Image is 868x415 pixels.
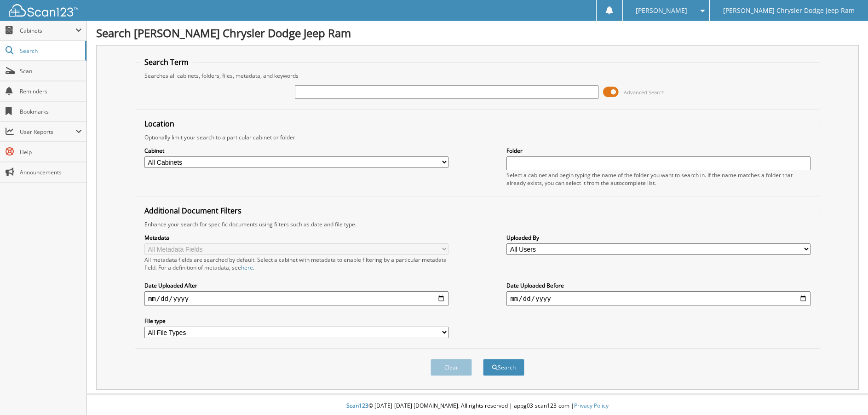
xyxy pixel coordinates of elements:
span: Scan123 [346,402,368,409]
legend: Additional Document Filters [140,206,246,216]
input: end [506,291,811,306]
label: File type [144,317,448,325]
label: Date Uploaded Before [506,282,811,289]
label: Folder [506,147,811,155]
span: Cabinets [20,27,75,35]
span: Help [20,148,82,156]
span: User Reports [20,128,75,136]
button: Search [483,359,524,376]
label: Date Uploaded After [144,282,448,289]
input: start [144,291,448,306]
span: Search [20,47,80,55]
h1: Search [PERSON_NAME] Chrysler Dodge Jeep Ram [96,25,859,40]
span: Announcements [20,168,82,176]
iframe: Chat Widget [822,371,868,415]
legend: Location [140,119,179,129]
span: Scan [20,67,82,75]
a: Privacy Policy [574,402,609,409]
div: Optionally limit your search to a particular cabinet or folder [140,133,815,141]
span: Reminders [20,87,82,95]
a: here [241,264,253,271]
span: Advanced Search [624,89,665,96]
img: scan123-logo-white.svg [9,4,78,17]
div: All metadata fields are searched by default. Select a cabinet with metadata to enable filtering b... [144,256,448,271]
span: [PERSON_NAME] [636,8,687,13]
label: Uploaded By [506,234,811,242]
span: Bookmarks [20,108,82,115]
button: Clear [431,359,472,376]
legend: Search Term [140,57,193,67]
div: Select a cabinet and begin typing the name of the folder you want to search in. If the name match... [506,171,811,187]
span: [PERSON_NAME] Chrysler Dodge Jeep Ram [723,8,855,13]
label: Metadata [144,234,448,242]
div: Enhance your search for specific documents using filters such as date and file type. [140,220,815,228]
label: Cabinet [144,147,448,155]
div: Searches all cabinets, folders, files, metadata, and keywords [140,72,815,80]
